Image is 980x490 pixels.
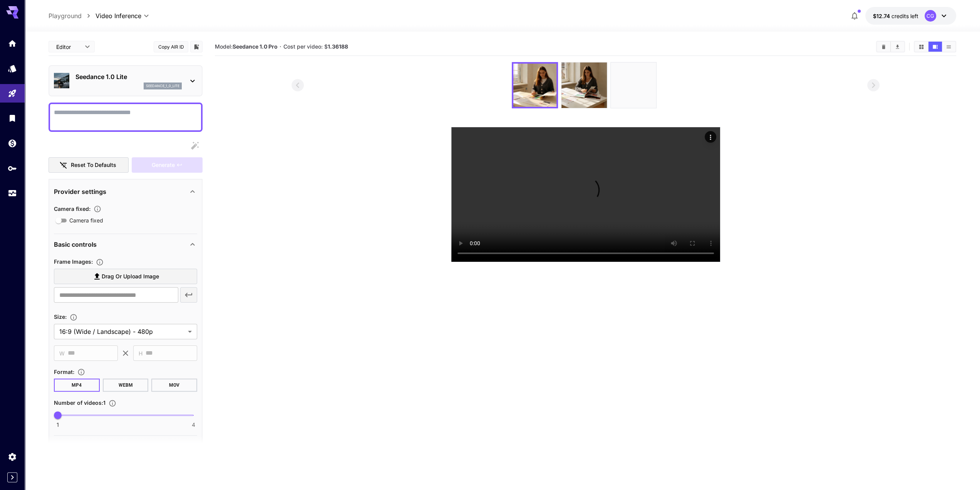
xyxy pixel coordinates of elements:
[873,13,891,19] span: $12.74
[74,368,88,376] button: Choose the file format for the output video.
[942,42,955,52] button: Show videos in list view
[106,399,119,407] button: Specify how many videos to generate in a single request. Each video generation will be charged se...
[925,10,936,22] div: CG
[49,157,129,173] button: Reset to defaults
[54,379,100,392] button: MP4
[8,452,17,461] div: Settings
[67,313,80,321] button: Adjust the dimensions of the generated image by specifying its width and height in pixels, or sel...
[59,349,65,358] span: W
[54,235,197,254] div: Basic controls
[611,62,656,108] img: 60FRXIAAAAGSURBVAMA8fUFATHHb0QAAAAASUVORK5CYII=
[69,216,103,224] span: Camera fixed
[233,43,278,50] b: Seedance 1.0 Pro
[7,472,17,482] button: Expand sidebar
[283,43,348,50] span: Cost per video: $
[891,42,904,52] button: Download All
[914,41,956,52] div: Show videos in grid viewShow videos in video viewShow videos in list view
[915,42,928,52] button: Show videos in grid view
[57,421,59,429] span: 1
[54,182,197,201] div: Provider settings
[103,379,149,392] button: WEBM
[93,258,107,266] button: Upload frame images.
[54,69,197,93] div: Seedance 1.0 Liteseedance_1_0_lite
[49,11,82,20] a: Playground
[192,421,195,429] span: 4
[215,43,278,50] span: Model:
[95,11,141,20] span: Video Inference
[891,13,918,19] span: credits left
[59,327,185,336] span: 16:9 (Wide / Landscape) - 480p
[328,43,348,50] b: 1.36188
[154,41,188,52] button: Copy AIR ID
[8,39,17,48] div: Home
[54,205,90,212] span: Camera fixed :
[513,64,556,107] img: 8vAzNtAAAABklEQVQDAD28FBkyojPzAAAAAElFTkSuQmCC
[8,189,17,198] div: Usage
[8,138,17,148] div: Wallet
[877,42,890,52] button: Clear videos
[54,258,93,265] span: Frame Images :
[561,62,607,108] img: jdINZgAAAAZJREFUAwAKwEeqwUuOfgAAAABJRU5ErkJggg==
[876,41,905,52] div: Clear videosDownload All
[54,240,97,249] p: Basic controls
[75,72,182,81] p: Seedance 1.0 Lite
[54,369,74,375] span: Format :
[8,113,17,123] div: Library
[56,43,80,51] span: Editor
[928,42,942,52] button: Show videos in video view
[8,163,17,173] div: API Keys
[49,11,95,20] nav: breadcrumb
[102,272,159,281] span: Drag or upload image
[8,89,17,98] div: Playground
[865,7,956,25] button: $12.7388CG
[705,131,716,143] div: Actions
[54,269,197,285] label: Drag or upload image
[151,379,197,392] button: MOV
[54,313,67,320] span: Size :
[873,12,918,20] div: $12.7388
[54,187,106,196] p: Provider settings
[8,64,17,73] div: Models
[146,83,179,89] p: seedance_1_0_lite
[139,349,142,358] span: H
[193,42,200,51] button: Add to library
[280,42,281,51] p: ·
[54,399,106,406] span: Number of videos : 1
